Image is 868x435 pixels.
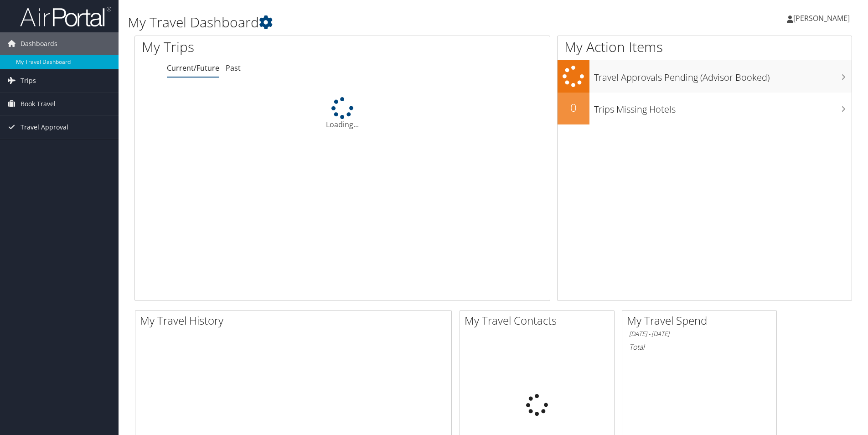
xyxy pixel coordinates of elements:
h2: My Travel Contacts [465,313,614,328]
h1: My Travel Dashboard [128,13,615,32]
span: Book Travel [21,93,56,115]
span: Travel Approval [21,116,68,139]
h2: My Travel Spend [627,313,776,328]
img: airportal-logo.png [20,6,111,27]
h3: Trips Missing Hotels [594,98,852,116]
div: Loading... [135,97,550,130]
a: [PERSON_NAME] [787,5,859,32]
h2: 0 [558,100,589,115]
h6: [DATE] - [DATE] [629,330,770,338]
a: Past [226,63,241,73]
a: Travel Approvals Pending (Advisor Booked) [558,60,852,93]
a: Current/Future [167,63,219,73]
h2: My Travel History [140,313,451,328]
span: [PERSON_NAME] [793,13,850,23]
h6: Total [629,342,770,352]
a: 0Trips Missing Hotels [558,93,852,124]
h3: Travel Approvals Pending (Advisor Booked) [594,67,852,84]
span: Trips [21,69,36,92]
h1: My Action Items [558,37,852,57]
span: Dashboards [21,32,57,55]
h1: My Trips [142,37,370,57]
